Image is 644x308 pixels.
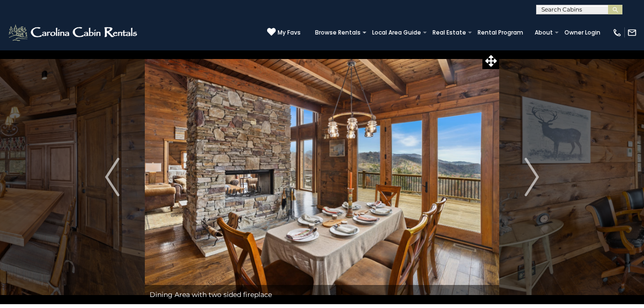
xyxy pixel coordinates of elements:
[367,26,426,39] a: Local Area Guide
[105,158,119,196] img: arrow
[145,285,499,304] div: Dining Area with two sided fireplace
[499,50,564,304] button: Next
[7,23,140,42] img: White-1-2.png
[627,28,637,37] img: mail-regular-white.png
[267,27,301,37] a: My Favs
[428,26,471,39] a: Real Estate
[525,158,539,196] img: arrow
[80,50,145,304] button: Previous
[530,26,558,39] a: About
[560,26,605,39] a: Owner Login
[473,26,528,39] a: Rental Program
[278,28,301,37] span: My Favs
[612,28,622,37] img: phone-regular-white.png
[310,26,365,39] a: Browse Rentals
